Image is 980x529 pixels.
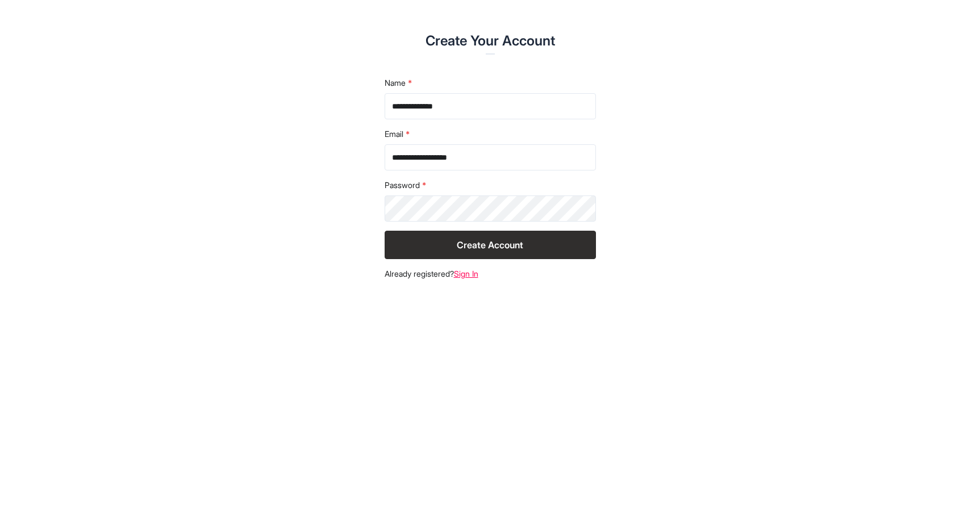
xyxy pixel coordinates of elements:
[385,231,596,259] button: Create Account
[454,269,478,278] a: Sign In
[199,32,781,50] h2: Create Your Account
[385,180,596,191] label: Password
[385,268,596,280] footer: Already registered?
[385,77,596,89] label: Name
[385,128,596,140] label: Email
